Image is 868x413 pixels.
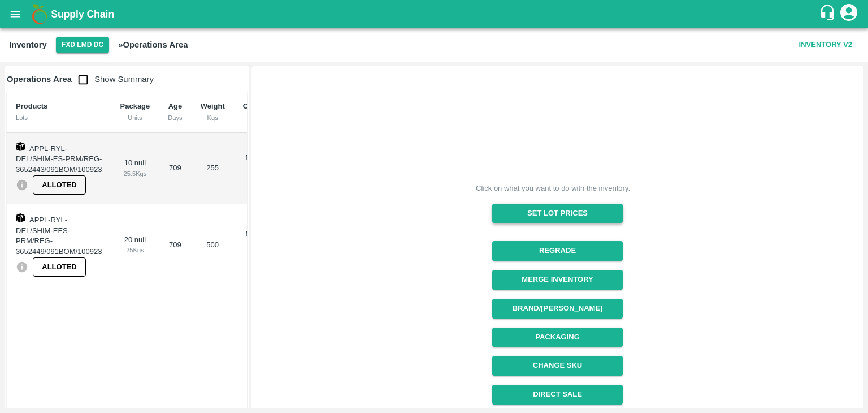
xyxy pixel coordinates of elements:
[492,385,623,405] button: Direct Sale
[118,40,188,49] b: » Operations Area
[120,169,150,179] div: 25.5 Kgs
[7,75,72,84] b: Operations Area
[168,113,182,123] div: Days
[16,216,102,256] span: APPL-RYL-DEL/SHIM-EES-PRM/REG-3652449/091BOM/100923
[16,213,25,222] img: box
[492,204,623,223] button: Set Lot Prices
[2,1,28,27] button: open drawer
[492,356,623,376] button: Change SKU
[72,75,154,84] span: Show Summary
[28,3,51,25] img: logo
[120,245,150,255] div: 25 Kgs
[120,235,150,256] div: 20 null
[201,113,225,123] div: Kgs
[56,37,109,53] button: Select DC
[159,133,191,204] td: 709
[492,241,623,261] button: Regrade
[795,35,857,55] button: Inventory V2
[120,113,150,123] div: Units
[51,8,114,20] b: Supply Chain
[206,240,219,249] span: 500
[16,144,102,174] span: APPL-RYL-DEL/SHIM-ES-PRM/REG-3652443/091BOM/100923
[120,102,150,110] b: Package
[476,183,630,194] div: Click on what you want to do with the inventory.
[243,229,275,261] p: Madurai Virtual MDC
[16,113,102,123] div: Lots
[492,270,623,290] button: Merge Inventory
[492,328,623,347] button: Packaging
[839,2,859,26] div: account of current user
[9,40,47,49] b: Inventory
[243,113,275,123] div: Date
[51,6,819,22] a: Supply Chain
[16,102,47,110] b: Products
[492,299,623,319] button: Brand/[PERSON_NAME]
[159,204,191,286] td: 709
[206,164,219,172] span: 255
[201,102,225,110] b: Weight
[120,158,150,179] div: 10 null
[243,102,275,110] b: Chamber
[243,153,275,184] p: Madurai Virtual MDC
[168,102,183,110] b: Age
[16,142,25,151] img: box
[819,4,839,24] div: customer-support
